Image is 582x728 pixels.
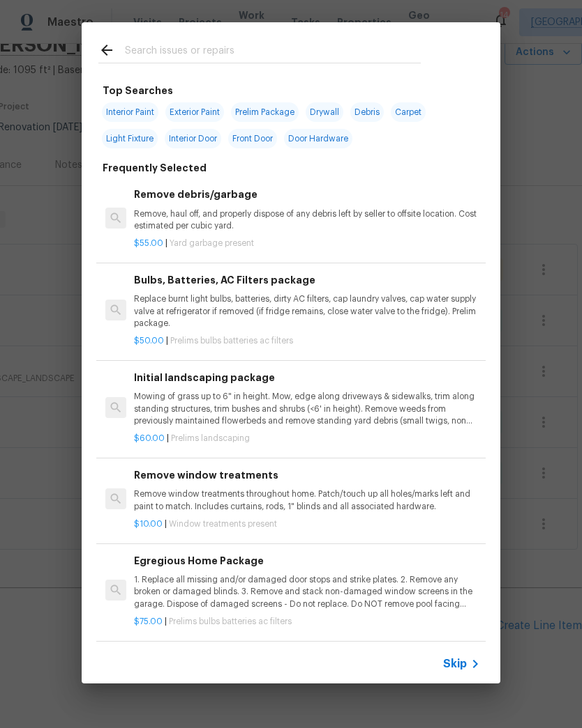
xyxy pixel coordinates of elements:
[134,208,480,232] p: Remove, haul off, and properly dispose of any debris left by seller to offsite location. Cost est...
[134,335,480,347] p: |
[170,239,254,247] span: Yard garbage present
[134,467,480,483] h6: Remove window treatments
[134,336,164,345] span: $50.00
[102,129,158,148] span: Light Fixture
[443,657,467,671] span: Skip
[134,293,480,329] p: Replace burnt light bulbs, batteries, dirty AC filters, cap laundry valves, cap water supply valv...
[102,102,158,122] span: Interior Paint
[306,102,343,122] span: Drywall
[391,102,426,122] span: Carpet
[350,102,384,122] span: Debris
[103,83,173,98] h6: Top Searches
[134,434,165,442] span: $60.00
[134,488,480,512] p: Remove window treatments throughout home. Patch/touch up all holes/marks left and paint to match....
[134,391,480,426] p: Mowing of grass up to 6" in height. Mow, edge along driveways & sidewalks, trim along standing st...
[134,574,480,610] p: 1. Replace all missing and/or damaged door stops and strike plates. 2. Remove any broken or damag...
[228,129,277,148] span: Front Door
[125,42,421,63] input: Search issues or repairs
[134,518,480,530] p: |
[134,433,480,444] p: |
[169,617,292,626] span: Prelims bulbs batteries ac filters
[134,239,163,247] span: $55.00
[171,434,250,442] span: Prelims landscaping
[134,370,480,385] h6: Initial landscaping package
[284,129,352,148] span: Door Hardware
[103,160,207,176] h6: Frequently Selected
[134,272,480,288] h6: Bulbs, Batteries, AC Filters package
[134,616,480,628] p: |
[134,187,480,202] h6: Remove debris/garbage
[134,553,480,568] h6: Egregious Home Package
[165,102,224,122] span: Exterior Paint
[134,520,163,528] span: $10.00
[231,102,299,122] span: Prelim Package
[170,336,293,345] span: Prelims bulbs batteries ac filters
[134,238,480,249] p: |
[169,520,277,528] span: Window treatments present
[165,129,221,148] span: Interior Door
[134,617,163,626] span: $75.00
